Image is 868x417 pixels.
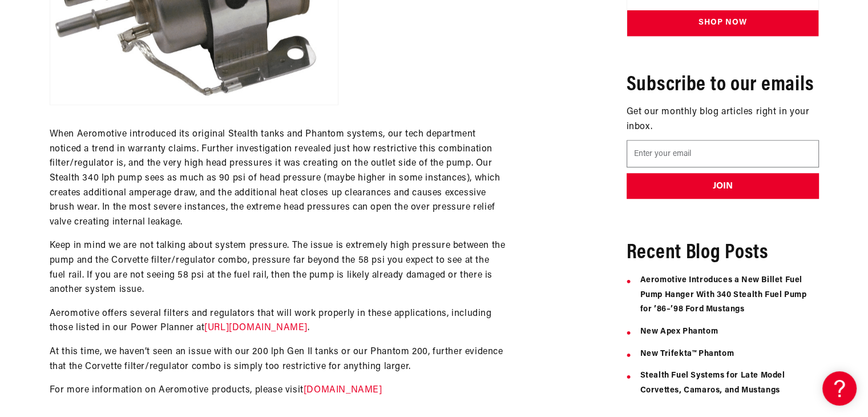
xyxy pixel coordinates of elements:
a: New Apex Phantom [640,327,718,336]
p: Aeromotive offers several filters and regulators that will work properly in these applications, i... [50,307,506,336]
a: Stealth Fuel Systems for Late Model Corvettes, Camaros, and Mustangs [640,372,785,395]
a: [DOMAIN_NAME] [304,386,382,395]
button: JOIN [627,174,819,199]
a: New Trifekta™ Phantom [640,350,734,358]
input: Enter your email [627,141,819,168]
p: Get our monthly blog articles right in your inbox. [627,106,819,135]
a: Aeromotive Introduces a New Billet Fuel Pump Hanger With 340 Stealth Fuel Pump for ’86–’98 Ford M... [640,276,807,314]
p: At this time, we haven’t seen an issue with our 200 lph Gen II tanks or our Phantom 200, further ... [50,345,506,374]
a: Shop Now [627,11,818,37]
p: When Aeromotive introduced its original Stealth tanks and Phantom systems, our tech department no... [50,127,506,230]
p: For more information on Aeromotive products, please visit [50,383,506,398]
h5: Subscribe to our emails [627,71,819,99]
a: [URL][DOMAIN_NAME] [204,323,308,332]
h5: Recent Blog Posts [627,239,819,267]
p: Keep in mind we are not talking about system pressure. The issue is extremely high pressure betwe... [50,239,506,297]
